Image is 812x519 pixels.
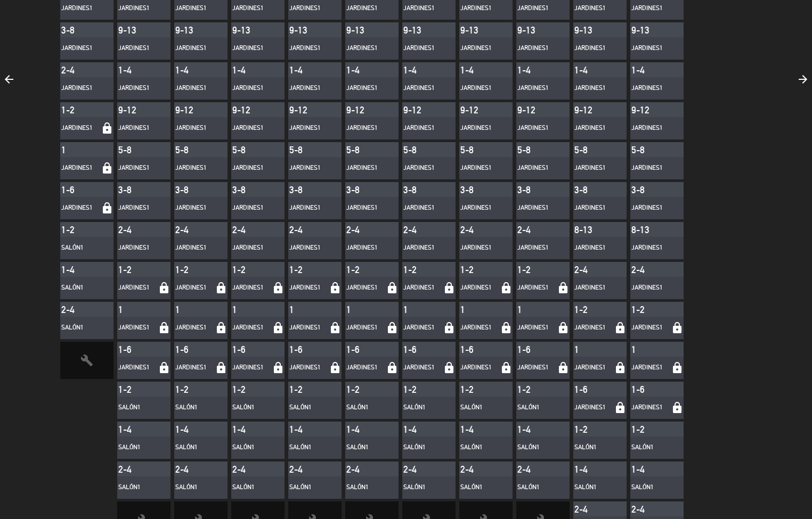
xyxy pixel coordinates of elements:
div: Jardines1 [460,83,498,94]
div: Jardines1 [61,163,98,174]
div: 1-4 [346,424,373,435]
div: Salón1 [118,442,156,453]
div: Jardines1 [631,203,669,213]
div: Jardines1 [118,283,155,293]
div: Salón1 [232,402,270,413]
div: Jardines1 [232,83,270,94]
div: 1-6 [118,344,145,355]
div: Jardines1 [175,83,213,94]
div: 8-13 [574,224,601,235]
div: 1-6 [289,344,316,355]
div: Salón1 [574,442,612,453]
div: 1-4 [574,464,601,475]
div: 2-4 [346,224,373,235]
div: Jardines1 [232,323,269,333]
i: lock [611,361,627,374]
div: Jardines1 [232,123,270,134]
div: 3-8 [232,184,259,195]
div: 1-2 [517,264,544,275]
div: Jardines1 [403,323,440,333]
div: 1-4 [232,64,259,76]
div: Salón1 [289,482,327,493]
div: Jardines1 [517,243,555,253]
div: 9-12 [574,104,601,116]
div: Jardines1 [517,203,555,213]
div: Jardines1 [289,283,326,293]
div: Jardines1 [517,283,554,293]
div: Jardines1 [118,243,156,253]
div: Salón1 [460,482,498,493]
div: 1-4 [232,424,259,435]
div: 1-4 [118,64,145,76]
i: lock [668,322,684,334]
div: 3-8 [289,184,316,195]
div: Jardines1 [403,43,441,54]
i: lock [383,322,399,334]
i: lock [440,361,456,374]
div: Salón1 [517,482,555,493]
div: Jardines1 [346,243,384,253]
div: 3-8 [631,184,658,195]
div: Jardines1 [346,283,383,293]
div: Jardines1 [289,243,327,253]
div: Jardines1 [403,83,441,94]
div: Salón1 [118,402,156,413]
div: 1-2 [403,264,430,275]
div: 1-4 [460,424,487,435]
div: Jardines1 [574,203,612,213]
i: lock [383,282,399,294]
div: Jardines1 [460,283,497,293]
div: Jardines1 [175,3,213,14]
div: 1-2 [574,424,601,435]
i: lock [668,361,684,374]
div: 1-2 [460,264,487,275]
div: Jardines1 [517,43,555,54]
i: lock [212,322,228,334]
div: 9-12 [346,104,373,116]
i: lock [497,361,513,374]
i: lock [326,322,342,334]
div: 1-2 [118,264,145,275]
div: Jardines1 [574,43,612,54]
div: Jardines1 [232,163,270,174]
div: 1-4 [517,424,544,435]
i: lock [98,162,113,175]
div: 1 [232,304,259,315]
div: 9-12 [289,104,316,116]
div: Jardines1 [403,163,441,174]
div: Jardines1 [175,323,212,333]
div: Jardines1 [175,283,212,293]
div: Jardines1 [346,363,383,373]
div: Salón1 [61,323,99,333]
div: Salón1 [289,442,327,453]
div: 9-13 [175,24,202,36]
div: 2-4 [232,224,259,235]
div: Jardines1 [403,283,440,293]
div: Jardines1 [517,123,555,134]
div: 1-2 [460,384,487,395]
div: Jardines1 [517,363,554,373]
div: Jardines1 [232,3,270,14]
div: 1-4 [460,64,487,76]
div: 1 [289,304,316,315]
i: lock [440,282,456,294]
div: 5-8 [346,144,373,155]
div: Jardines1 [460,203,498,213]
div: Jardines1 [346,163,384,174]
div: 2-4 [460,224,487,235]
div: 1-6 [631,384,658,395]
div: Jardines1 [403,3,441,14]
div: 5-8 [574,144,601,155]
div: Jardines1 [175,363,212,373]
div: 1-4 [403,424,430,435]
div: Jardines1 [574,402,611,413]
div: 2-4 [118,464,145,475]
div: Salón1 [460,442,498,453]
div: Jardines1 [631,363,668,373]
div: 1 [460,304,487,315]
div: 1-4 [289,424,316,435]
div: 1-2 [289,264,316,275]
div: Jardines1 [631,3,669,14]
div: 3-8 [118,184,145,195]
div: 9-13 [460,24,487,36]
